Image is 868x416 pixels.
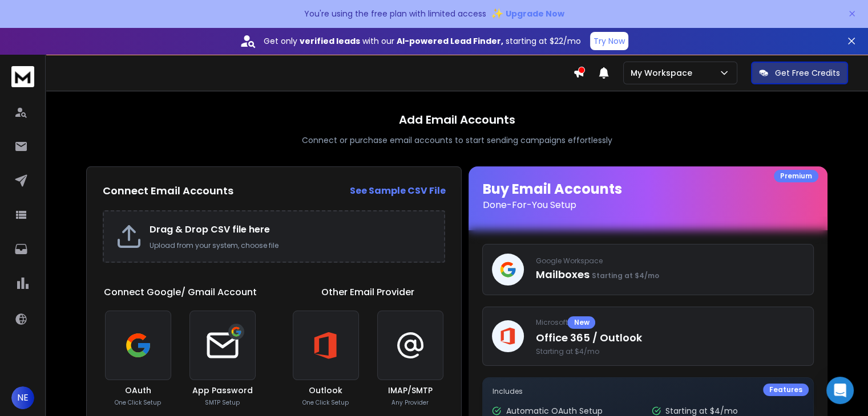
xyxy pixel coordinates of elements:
[492,387,804,396] p: Includes
[535,316,804,329] p: Microsoft
[104,286,257,299] h1: Connect Google/ Gmail Account
[535,330,804,346] p: Office 365 / Outlook
[388,385,433,396] h3: IMAP/SMTP
[482,180,814,212] h1: Buy Email Accounts
[491,2,564,25] button: ✨Upgrade Now
[309,385,342,396] h3: Outlook
[150,241,433,250] p: Upload from your system, choose file
[397,35,503,47] strong: AI-powered Lead Finder,
[491,6,503,22] span: ✨
[125,385,151,396] h3: OAuth
[349,184,445,198] a: See Sample CSV File
[103,183,233,199] h2: Connect Email Accounts
[11,386,34,409] button: NE
[594,35,625,47] p: Try Now
[205,398,240,407] p: SMTP Setup
[482,198,814,212] p: Done-For-You Setup
[300,35,360,47] strong: verified leads
[304,8,486,19] p: You're using the free plan with limited access
[590,32,628,50] button: Try Now
[631,67,697,79] p: My Workspace
[321,286,414,299] h1: Other Email Provider
[567,316,595,329] div: New
[535,256,804,266] p: Google Workspace
[150,223,433,236] h2: Drag & Drop CSV file here
[774,170,818,182] div: Premium
[506,8,564,19] span: Upgrade Now
[264,35,581,47] p: Get only with our starting at $22/mo
[763,384,809,396] div: Features
[391,398,429,407] p: Any Provider
[302,398,349,407] p: One Click Setup
[399,112,515,128] h1: Add Email Accounts
[115,398,161,407] p: One Click Setup
[11,66,34,87] img: logo
[826,377,854,404] div: Open Intercom Messenger
[192,385,253,396] h3: App Password
[535,267,804,283] p: Mailboxes
[751,62,848,84] button: Get Free Credits
[535,347,804,356] span: Starting at $4/mo
[302,134,612,146] p: Connect or purchase email accounts to start sending campaigns effortlessly
[591,271,659,280] span: Starting at $4/mo
[775,67,840,79] p: Get Free Credits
